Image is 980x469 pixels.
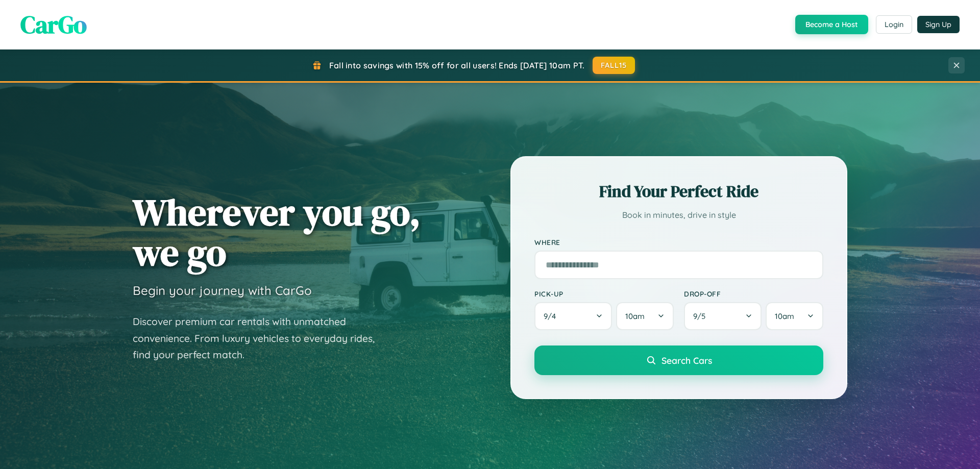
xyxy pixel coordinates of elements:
[684,302,762,330] button: 9/5
[795,15,868,34] button: Become a Host
[534,238,823,246] label: Where
[133,192,421,273] h1: Wherever you go, we go
[684,289,823,298] label: Drop-off
[133,313,388,363] p: Discover premium car rentals with unmatched convenience. From luxury vehicles to everyday rides, ...
[661,355,712,366] span: Search Cars
[534,302,612,330] button: 9/4
[534,180,823,203] h2: Find Your Perfect Ride
[625,311,645,321] span: 10am
[534,208,823,223] p: Book in minutes, drive in style
[917,16,960,33] button: Sign Up
[329,60,585,70] span: Fall into savings with 15% off for all users! Ends [DATE] 10am PT.
[534,289,674,298] label: Pick-up
[693,311,710,321] span: 9 / 5
[593,57,635,74] button: FALL15
[20,8,87,41] span: CarGo
[534,345,823,375] button: Search Cars
[766,302,823,330] button: 10am
[775,311,794,321] span: 10am
[616,302,674,330] button: 10am
[544,311,561,321] span: 9 / 4
[876,15,912,34] button: Login
[133,283,312,298] h3: Begin your journey with CarGo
